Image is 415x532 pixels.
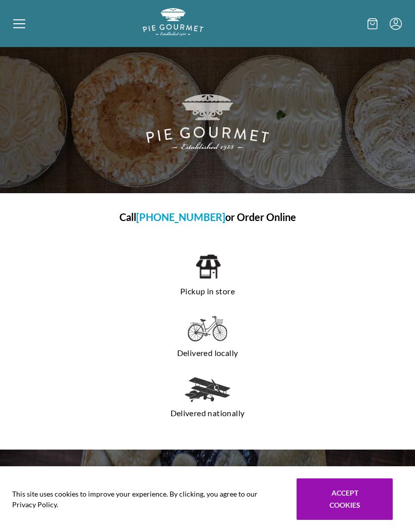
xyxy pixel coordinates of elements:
button: Accept cookies [297,478,393,520]
p: Delivered nationally [41,405,373,421]
h1: Call or Order Online [21,209,394,225]
img: pickup in store [195,253,221,280]
span: This site uses cookies to improve your experience. By clicking, you agree to our Privacy Policy. [12,489,282,510]
p: Pickup in store [41,283,373,299]
img: delivered locally [188,316,227,342]
button: Menu [390,18,402,30]
img: delivered nationally [185,377,230,402]
a: [PHONE_NUMBER] [136,211,225,223]
a: Logo [143,28,203,37]
img: logo [143,8,203,36]
p: Delivered locally [41,345,373,361]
